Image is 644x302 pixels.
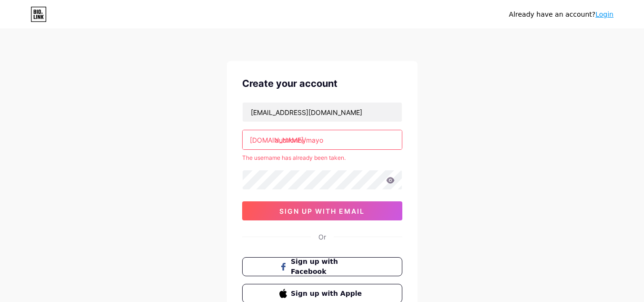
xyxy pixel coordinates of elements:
button: sign up with email [242,201,402,220]
span: Sign up with Facebook [291,257,365,277]
div: Or [318,232,326,242]
button: Sign up with Facebook [242,257,402,276]
a: Login [595,10,613,18]
div: [DOMAIN_NAME]/ [250,135,306,145]
div: The username has already been taken. [242,154,402,162]
span: sign up with email [279,207,365,215]
span: Sign up with Apple [291,289,365,299]
input: Email [243,103,402,122]
div: Create your account [242,76,402,91]
input: username [243,130,402,149]
div: Already have an account? [509,10,613,20]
